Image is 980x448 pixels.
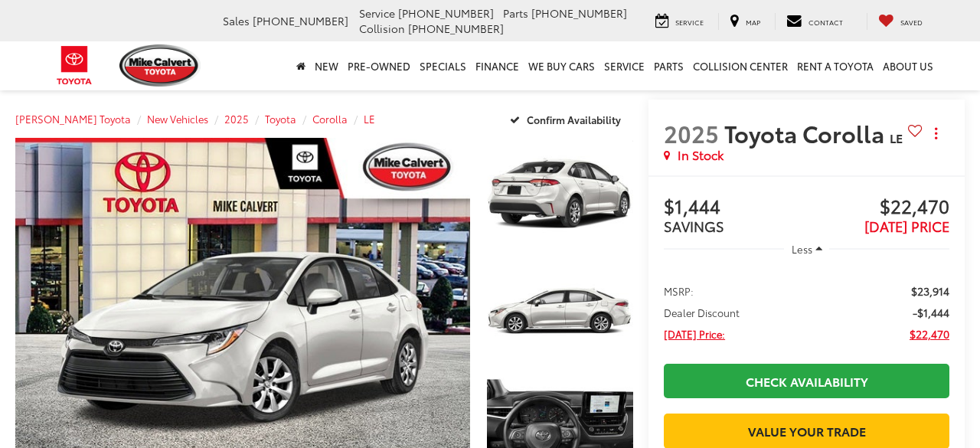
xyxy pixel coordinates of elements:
[398,5,494,21] span: [PHONE_NUMBER]
[503,5,528,21] span: Parts
[265,112,296,126] a: Toyota
[864,216,949,236] span: [DATE] PRICE
[746,17,760,27] span: Map
[292,41,310,90] a: Home
[664,216,724,236] span: SAVINGS
[688,41,792,90] a: Collision Center
[487,256,633,365] a: Expand Photo 2
[119,44,201,87] img: Mike Calvert Toyota
[867,13,934,30] a: My Saved Vehicles
[415,41,471,90] a: Specials
[792,41,878,90] a: Rent a Toyota
[359,21,405,36] span: Collision
[487,138,633,247] a: Expand Photo 1
[808,17,843,27] span: Contact
[359,5,395,21] span: Service
[46,41,103,90] img: Toyota
[253,13,348,28] span: [PHONE_NUMBER]
[911,283,949,299] span: $23,914
[527,113,621,126] span: Confirm Availability
[147,112,208,126] a: New Vehicles
[310,41,343,90] a: New
[724,116,890,149] span: Toyota Corolla
[531,5,627,21] span: [PHONE_NUMBER]
[910,326,949,342] span: $22,470
[664,196,806,219] span: $1,444
[664,305,740,320] span: Dealer Discount
[408,21,504,36] span: [PHONE_NUMBER]
[664,414,949,448] a: Value Your Trade
[664,364,949,398] a: Check Availability
[935,127,937,139] span: dropdown dots
[644,13,715,30] a: Service
[792,242,812,256] span: Less
[649,41,688,90] a: Parts
[923,119,949,146] button: Actions
[224,112,249,126] a: 2025
[678,146,724,164] span: In Stock
[718,13,772,30] a: Map
[900,17,923,27] span: Saved
[364,112,375,126] a: LE
[675,17,704,27] span: Service
[312,112,348,126] a: Corolla
[878,41,938,90] a: About Us
[223,13,250,28] span: Sales
[485,255,635,368] img: 2025 Toyota Corolla LE
[501,106,634,132] button: Confirm Availability
[890,129,903,146] span: LE
[664,326,725,342] span: [DATE] Price:
[775,13,854,30] a: Contact
[343,41,415,90] a: Pre-Owned
[524,41,599,90] a: WE BUY CARS
[664,283,694,299] span: MSRP:
[664,116,719,149] span: 2025
[15,112,131,126] a: [PERSON_NAME] Toyota
[807,196,949,219] span: $22,470
[485,136,635,249] img: 2025 Toyota Corolla LE
[471,41,524,90] a: Finance
[784,235,830,263] button: Less
[913,305,949,320] span: -$1,444
[599,41,649,90] a: Service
